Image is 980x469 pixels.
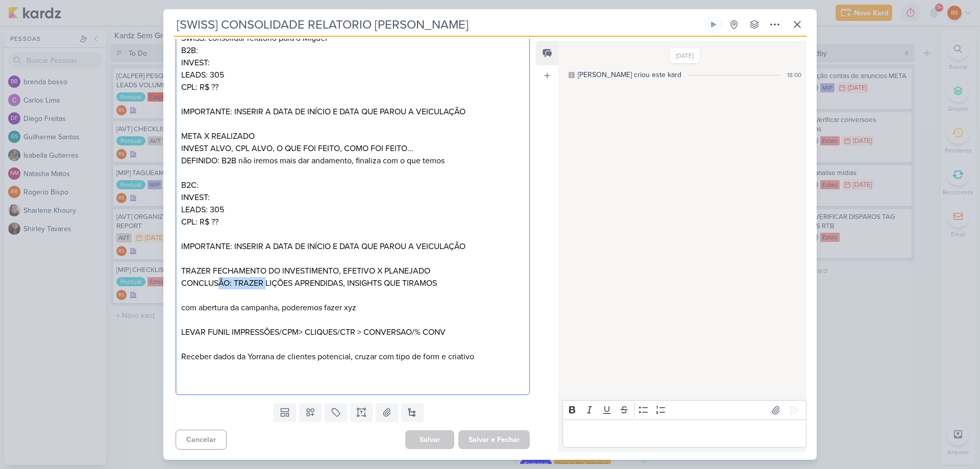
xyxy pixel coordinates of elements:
[787,70,801,80] div: 18:00
[562,400,806,420] div: Editor toolbar
[709,20,718,29] div: Ligar relógio
[562,419,806,448] div: Editor editing area: main
[181,130,524,155] p: META X REALIZADO INVEST ALVO, CPL ALVO, O QUE FOI FEITO, COMO FOI FEITO...
[181,326,524,363] p: LEVAR FUNIL IMPRESSÕES/CPM> CLIQUES/CTR > CONVERSAO/% CONV Receber dados da Yorrana de clientes p...
[578,69,681,80] div: [PERSON_NAME] criou este kard
[181,277,524,289] p: CONCLUSÃO: TRAZER LIÇÕES APRENDIDAS, INSIGHTS QUE TIRAMOS
[176,430,227,450] button: Cancelar
[174,15,702,34] input: Kard Sem Título
[181,289,524,314] p: com abertura da campanha, poderemos fazer xyz
[181,106,524,118] p: IMPORTANTE: INSERIR A DATA DE INÍCIO E DATA QUE PAROU A VEICULAÇÃO
[181,32,524,93] p: SWISS: consolidar relatório para o Miguel B2B: INVEST: LEADS: 305 CPL: R$ ??
[181,240,524,253] p: IMPORTANTE: INSERIR A DATA DE INÍCIO E DATA QUE PAROU A VEICULAÇÃO
[181,179,524,228] p: B2C: INVEST: LEADS: 305 CPL: R$ ??
[181,155,524,167] p: DEFINIDO: B2B não iremos mais dar andamento, finaliza com o que temos
[181,265,524,277] p: TRAZER FECHAMENTO DO INVESTIMENTO, EFETIVO X PLANEJADO
[176,24,530,396] div: Editor editing area: main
